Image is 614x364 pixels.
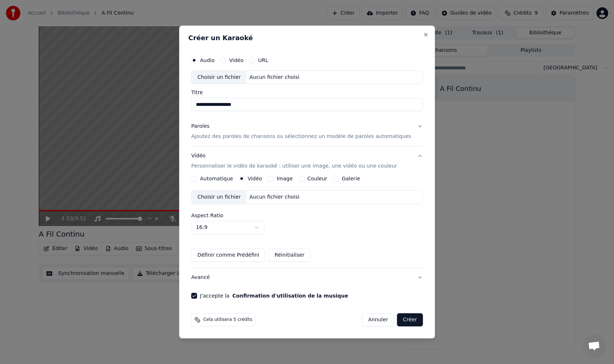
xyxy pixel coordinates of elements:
label: Vidéo [248,176,262,181]
div: Vidéo [191,153,397,170]
button: Avancé [191,268,423,287]
div: Aucun fichier choisi [247,74,303,81]
label: Titre [191,90,423,95]
label: URL [258,58,268,63]
label: Vidéo [229,58,243,63]
label: Galerie [342,176,360,181]
div: Choisir un fichier [192,71,246,84]
label: Image [277,176,293,181]
span: Cela utilisera 5 crédits [203,317,252,323]
button: Créer [397,313,423,326]
button: Réinitialiser [268,249,311,262]
h2: Créer un Karaoké [188,35,426,41]
button: VidéoPersonnaliser le vidéo de karaoké : utiliser une image, une vidéo ou une couleur [191,147,423,176]
div: Choisir un fichier [192,191,246,204]
button: J'accepte la [232,293,348,298]
div: Aucun fichier choisi [247,194,303,201]
label: Audio [200,58,215,63]
button: Annuler [362,313,394,326]
p: Ajoutez des paroles de chansons ou sélectionnez un modèle de paroles automatiques [191,133,411,141]
label: Couleur [307,176,327,181]
p: Personnaliser le vidéo de karaoké : utiliser une image, une vidéo ou une couleur [191,162,397,170]
label: J'accepte la [200,293,348,298]
button: ParolesAjoutez des paroles de chansons ou sélectionnez un modèle de paroles automatiques [191,117,423,146]
button: Définir comme Prédéfini [191,249,265,262]
div: VidéoPersonnaliser le vidéo de karaoké : utiliser une image, une vidéo ou une couleur [191,176,423,268]
label: Automatique [200,176,233,181]
label: Aspect Ratio [191,213,423,218]
div: Paroles [191,123,209,130]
